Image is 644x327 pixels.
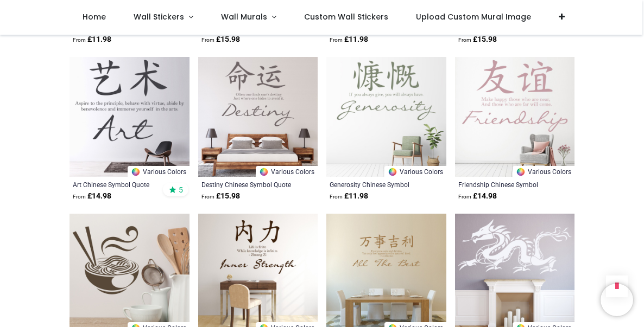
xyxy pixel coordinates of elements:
strong: £ 14.98 [458,191,497,202]
strong: £ 15.98 [201,34,240,45]
span: From [73,194,86,200]
span: From [73,37,86,43]
span: From [201,37,214,43]
a: Various Colors [513,166,574,177]
img: Color Wheel [516,167,526,177]
img: Destiny Chinese Symbol Quote Wall Sticker [198,57,318,177]
span: Home [83,11,106,22]
a: Art Chinese Symbol Quote [73,180,163,189]
img: Color Wheel [388,167,397,177]
a: Friendship Chinese Symbol Quote [458,180,549,189]
a: Various Colors [384,166,446,177]
strong: £ 11.98 [330,191,368,202]
strong: £ 11.98 [330,34,368,45]
img: Art Chinese Symbol Quote Wall Sticker [70,57,190,177]
span: From [201,194,214,200]
img: Color Wheel [259,167,269,177]
span: Wall Stickers [134,11,184,22]
a: Various Colors [256,166,318,177]
strong: £ 14.98 [73,191,111,202]
span: Custom Wall Stickers [304,11,388,22]
span: From [330,37,343,43]
span: From [458,194,471,200]
a: Various Colors [128,166,190,177]
span: From [458,37,471,43]
strong: £ 11.98 [73,34,111,45]
a: Generosity Chinese Symbol Quote [330,180,420,189]
a: Destiny Chinese Symbol Quote [201,180,292,189]
span: Upload Custom Mural Image [416,11,531,22]
span: 5 [179,185,183,195]
img: Color Wheel [131,167,141,177]
span: Wall Murals [221,11,267,22]
img: Generosity Chinese Symbol Quote Wall Sticker [326,57,446,177]
iframe: Brevo live chat [601,284,633,316]
img: Friendship Chinese Symbol Quote Wall Sticker [455,57,575,177]
span: From [330,194,343,200]
strong: £ 15.98 [201,191,240,202]
strong: £ 15.98 [458,34,497,45]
